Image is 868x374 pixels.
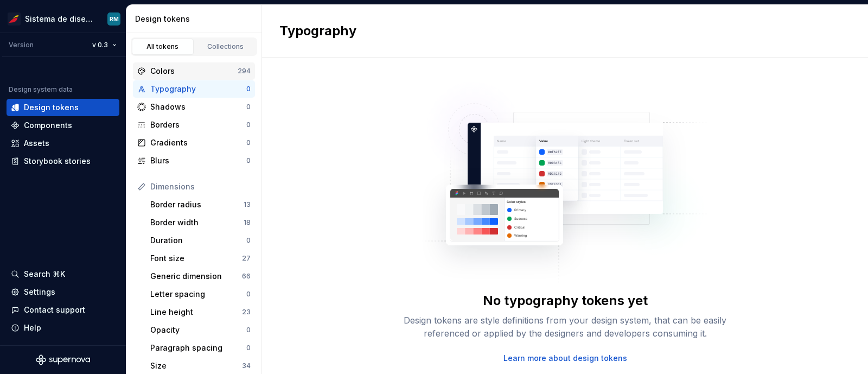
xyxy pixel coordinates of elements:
div: Size [150,360,242,371]
div: Border radius [150,199,244,210]
a: Assets [7,135,119,152]
div: Duration [150,235,246,246]
div: Settings [24,287,55,297]
div: 13 [244,200,251,209]
a: Opacity0 [146,321,255,339]
div: 0 [246,290,251,299]
div: Assets [24,138,49,149]
button: Contact support [7,301,119,319]
a: Line height23 [146,303,255,321]
div: Blurs [150,155,246,166]
div: All tokens [136,42,190,51]
a: Storybook stories [7,153,119,170]
a: Settings [7,283,119,301]
div: Sistema de diseño Iberia [25,14,94,24]
a: Paragraph spacing0 [146,339,255,357]
a: Components [7,117,119,134]
a: Generic dimension66 [146,268,255,285]
div: 294 [238,67,251,75]
button: Search ⌘K [7,265,119,283]
div: Gradients [150,137,246,148]
div: 0 [246,85,251,93]
div: Version [9,41,34,49]
button: v 0.3 [87,37,122,53]
a: Typography0 [133,80,255,98]
div: 66 [242,272,251,281]
div: Components [24,120,72,131]
div: Storybook stories [24,156,91,167]
div: 0 [246,103,251,111]
div: RM [110,15,119,23]
div: Borders [150,119,246,130]
a: Font size27 [146,250,255,267]
div: Contact support [24,305,85,315]
div: Design tokens [135,14,257,24]
img: 55604660-494d-44a9-beb2-692398e9940a.png [8,12,21,26]
div: Typography [150,84,246,94]
div: Line height [150,307,242,318]
a: Gradients0 [133,134,255,151]
button: Sistema de diseño IberiaRM [2,7,124,30]
div: Design tokens are style definitions from your design system, that can be easily referenced or app... [392,314,739,340]
a: Learn more about design tokens [503,353,627,364]
div: Shadows [150,102,246,112]
div: Dimensions [150,181,251,192]
a: Blurs0 [133,152,255,169]
div: 0 [246,236,251,245]
a: Duration0 [146,232,255,249]
div: 0 [246,121,251,129]
div: 34 [242,362,251,370]
div: 0 [246,138,251,147]
a: Borders0 [133,116,255,134]
svg: Supernova Logo [36,354,90,365]
a: Design tokens [7,99,119,116]
div: Design system data [9,85,73,94]
a: Shadows0 [133,98,255,116]
div: 0 [246,326,251,334]
div: Help [24,322,41,333]
h2: Typography [279,22,356,40]
div: Collections [199,42,253,51]
a: Border radius13 [146,196,255,213]
div: 0 [246,156,251,165]
div: Generic dimension [150,271,242,282]
div: 0 [246,344,251,352]
div: Design tokens [24,102,79,113]
div: No typography tokens yet [483,292,648,309]
a: Colors294 [133,62,255,80]
div: Opacity [150,325,246,335]
div: 27 [242,254,251,263]
button: Help [7,319,119,337]
div: Letter spacing [150,289,246,300]
span: v 0.3 [92,41,108,49]
div: Paragraph spacing [150,343,246,353]
div: Search ⌘K [24,269,65,280]
div: Font size [150,253,242,264]
div: Border width [150,217,244,228]
div: 18 [244,218,251,227]
div: 23 [242,308,251,316]
a: Border width18 [146,214,255,231]
a: Letter spacing0 [146,286,255,303]
div: Colors [150,66,238,77]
